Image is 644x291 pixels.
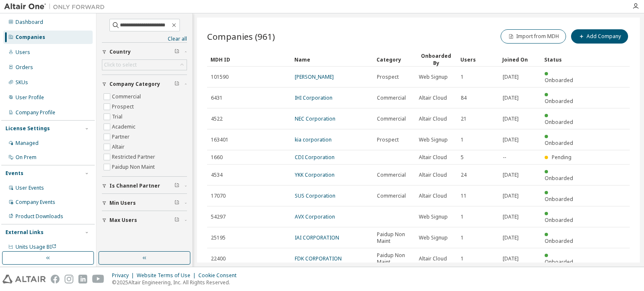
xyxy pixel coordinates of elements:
span: 4534 [211,172,223,178]
span: 1 [461,255,464,262]
span: Pending [552,154,571,161]
button: Import from MDH [501,29,566,44]
label: Trial [112,112,124,122]
div: Joined On [502,53,538,66]
span: [DATE] [503,214,519,220]
span: 1 [461,214,464,220]
label: Academic [112,122,137,132]
div: User Events [16,185,44,191]
div: Status [544,53,579,66]
a: SUS Corporation [295,192,335,199]
div: Managed [16,140,39,147]
span: Altair Cloud [419,172,447,178]
span: 5 [461,154,464,161]
span: 17070 [211,193,226,199]
div: Click to select [104,62,137,68]
div: Users [16,49,30,56]
p: © 2025 Altair Engineering, Inc. All Rights Reserved. [112,279,241,286]
span: Onboarded [545,77,573,84]
label: Paidup Non Maint [112,162,156,172]
span: Onboarded [545,216,573,224]
span: [DATE] [503,136,519,143]
div: Companies [16,34,45,41]
span: 163401 [211,136,229,143]
div: Dashboard [16,19,43,26]
span: Altair Cloud [419,95,447,101]
img: facebook.svg [51,275,60,283]
span: 24 [461,172,467,178]
span: 84 [461,95,467,101]
span: 6431 [211,95,223,101]
span: Onboarded [545,258,573,265]
div: Product Downloads [16,213,63,220]
a: Clear all [102,36,187,42]
span: Onboarded [545,118,573,126]
span: [DATE] [503,116,519,122]
span: 22400 [211,255,226,262]
span: Min Users [109,200,136,206]
span: 1 [461,74,464,80]
img: Altair One [4,3,109,11]
button: Country [102,43,187,61]
span: 54297 [211,214,226,220]
span: 11 [461,193,467,199]
span: Web Signup [419,136,448,143]
div: External Links [5,229,44,236]
span: [DATE] [503,74,519,80]
span: Clear filter [174,200,179,206]
img: youtube.svg [92,275,104,283]
img: linkedin.svg [78,275,87,283]
label: Commercial [112,92,143,102]
span: Onboarded [545,196,573,203]
a: NEC Corporation [295,115,335,122]
span: [DATE] [503,95,519,101]
div: Privacy [112,272,137,279]
div: User Profile [16,94,44,101]
span: Max Users [109,217,137,224]
a: CDI Corporation [295,154,335,161]
span: Commercial [377,172,406,178]
span: Paidup Non Maint [377,252,411,265]
div: Company Events [16,199,55,206]
span: Onboarded [545,139,573,147]
a: YKK Corporation [295,171,335,178]
div: Orders [16,64,33,71]
span: Altair Cloud [419,255,447,262]
div: Website Terms of Use [137,272,198,279]
div: Cookie Consent [198,272,241,279]
img: instagram.svg [65,275,73,283]
div: Users [460,53,496,66]
span: Altair Cloud [419,193,447,199]
button: Min Users [102,194,187,212]
span: Units Usage BI [16,243,57,250]
span: Company Category [109,81,160,88]
span: Clear filter [174,217,179,224]
span: Commercial [377,193,406,199]
span: Web Signup [419,214,448,220]
span: Onboarded [545,175,573,182]
span: 1 [461,136,464,143]
div: On Prem [16,154,36,161]
span: [DATE] [503,172,519,178]
span: Onboarded [545,237,573,245]
span: [DATE] [503,255,519,262]
span: Onboarded [545,98,573,105]
button: Company Category [102,75,187,93]
span: 25195 [211,234,226,241]
span: Companies (961) [207,31,275,42]
span: Altair Cloud [419,116,447,122]
label: Restricted Partner [112,152,157,162]
span: Prospect [377,74,399,80]
a: [PERSON_NAME] [295,73,334,80]
span: 101590 [211,74,229,80]
a: FDK CORPORATION [295,255,342,262]
a: IHI Corporation [295,94,332,101]
span: Web Signup [419,234,448,241]
span: Is Channel Partner [109,183,160,189]
span: Web Signup [419,74,448,80]
span: Commercial [377,95,406,101]
div: License Settings [5,125,50,132]
label: Prospect [112,102,135,112]
span: -- [503,154,506,161]
span: Clear filter [174,49,179,55]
